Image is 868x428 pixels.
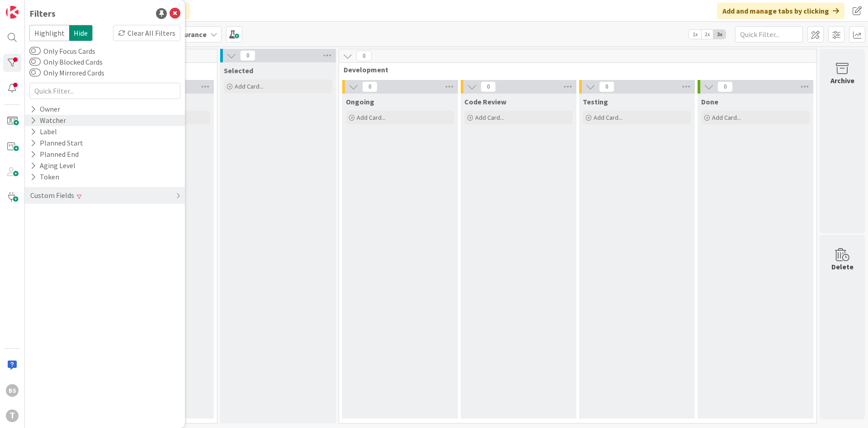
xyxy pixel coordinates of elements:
[29,47,41,56] button: Only Focus Cards
[712,113,741,122] span: Add Card...
[599,81,614,92] span: 0
[29,115,67,126] div: Watcher
[464,97,506,106] span: Code Review
[29,137,84,149] div: Planned Start
[735,26,803,42] input: Quick Filter...
[29,160,76,171] div: Aging Level
[362,81,377,92] span: 0
[29,46,95,56] label: Only Focus Cards
[69,25,93,41] span: Hide
[29,83,180,99] input: Quick Filter...
[346,97,374,106] span: Ongoing
[701,30,713,39] span: 2x
[29,67,104,78] label: Only Mirrored Cards
[29,126,58,137] div: Label
[240,50,255,61] span: 0
[6,409,19,422] div: T
[357,113,386,122] span: Add Card...
[29,56,103,67] label: Only Blocked Cards
[29,68,41,77] button: Only Mirrored Cards
[29,25,69,41] span: Highlight
[235,82,264,90] span: Add Card...
[831,261,854,272] div: Delete
[689,30,701,39] span: 1x
[481,81,496,92] span: 0
[830,75,854,86] div: Archive
[475,113,504,122] span: Add Card...
[29,7,56,20] div: Filters
[29,103,61,115] div: Owner
[6,6,19,19] img: Visit kanbanzone.com
[356,51,372,61] span: 0
[583,97,608,106] span: Testing
[29,149,80,160] div: Planned End
[344,65,805,74] span: Development
[29,190,75,201] div: Custom Fields
[6,384,19,397] div: BS
[701,97,718,106] span: Done
[224,66,253,75] span: Selected
[113,25,180,41] div: Clear All Filters
[594,113,623,122] span: Add Card...
[717,3,844,19] div: Add and manage tabs by clicking
[29,57,41,66] button: Only Blocked Cards
[717,81,733,92] span: 0
[713,30,726,39] span: 3x
[29,171,60,183] div: Token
